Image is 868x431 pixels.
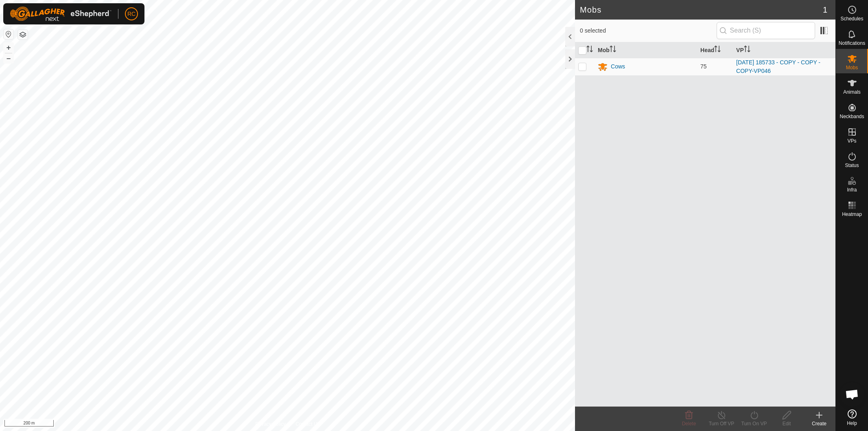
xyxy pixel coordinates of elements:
input: Search (S) [717,22,815,39]
span: Schedules [840,16,863,21]
img: Gallagher Logo [10,7,112,21]
th: VP [733,42,835,58]
div: Turn On VP [738,420,770,427]
p-sorticon: Activate to sort [610,47,616,53]
button: – [4,53,13,63]
div: Turn Off VP [705,420,738,427]
span: Status [845,163,859,168]
span: Heatmap [842,212,862,217]
p-sorticon: Activate to sort [586,47,593,53]
div: Cows [611,62,625,71]
p-sorticon: Activate to sort [714,47,721,53]
a: Help [836,406,868,429]
span: Animals [843,90,861,95]
span: Help [847,421,857,426]
span: 75 [700,63,707,70]
span: Infra [847,187,857,192]
p-sorticon: Activate to sort [744,47,750,53]
a: [DATE] 185733 - COPY - COPY - COPY-VP046 [736,59,820,74]
div: Open chat [840,382,864,407]
span: 0 selected [580,26,717,35]
th: Head [697,42,733,58]
span: Neckbands [840,114,864,119]
div: Edit [770,420,803,427]
button: + [4,43,13,53]
span: Delete [682,421,696,427]
span: RC [127,10,136,18]
span: Mobs [846,65,858,70]
button: Reset Map [4,29,13,39]
a: Privacy Policy [256,420,286,428]
h2: Mobs [580,5,823,15]
th: Mob [595,42,697,58]
span: 1 [823,4,827,16]
span: VPs [847,139,856,143]
div: Create [803,420,835,427]
span: Notifications [839,41,865,46]
a: Contact Us [295,420,319,428]
button: Map Layers [18,30,28,40]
